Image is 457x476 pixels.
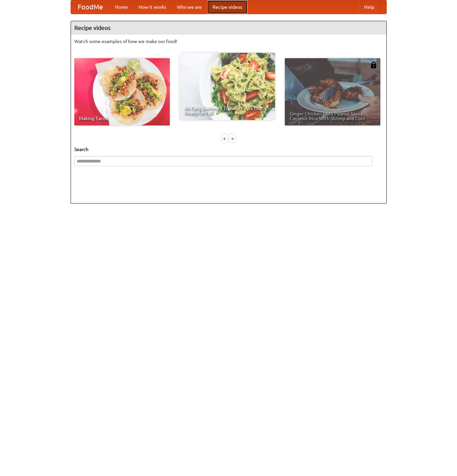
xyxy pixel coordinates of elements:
div: « [222,134,228,143]
p: Watch some examples of how we make our food! [74,38,383,45]
a: How it works [133,0,172,14]
a: Making Tacos [74,58,170,125]
a: Home [110,0,133,14]
a: FoodMe [71,0,110,14]
img: 483408.png [370,62,377,68]
a: Help [359,0,380,14]
span: An Easy, Summery Tomato Pasta That's Ready for Fall [184,106,270,115]
h5: Search [74,146,383,153]
a: Who we are [172,0,207,14]
div: » [229,134,235,143]
a: Recipe videos [207,0,247,14]
span: Making Tacos [79,116,165,121]
h4: Recipe videos [71,21,386,35]
a: An Easy, Summery Tomato Pasta That's Ready for Fall [180,53,275,120]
